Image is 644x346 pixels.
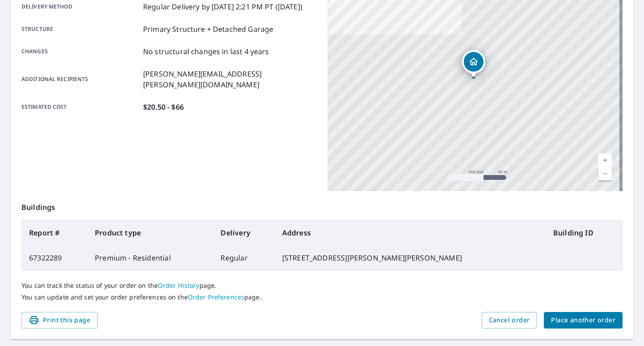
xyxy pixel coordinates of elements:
[551,315,615,326] span: Place another order
[21,282,623,290] p: You can track the status of your order on the page.
[88,245,213,270] td: Premium - Residential
[22,220,88,245] th: Report #
[143,68,317,90] p: [PERSON_NAME][EMAIL_ADDRESS][PERSON_NAME][DOMAIN_NAME]
[21,24,140,34] p: Structure
[22,245,88,270] td: 67322289
[462,50,485,78] div: Dropped pin, building 1, Residential property, 9701 Middlebrook Pike Knoxville, TN 37931
[598,167,612,180] a: Current Level 17, Zoom Out
[275,245,546,270] td: [STREET_ADDRESS][PERSON_NAME][PERSON_NAME]
[88,220,213,245] th: Product type
[482,312,537,329] button: Cancel order
[489,315,530,326] span: Cancel order
[143,102,184,112] p: $20.50 - $66
[21,312,97,329] button: Print this page
[546,220,622,245] th: Building ID
[275,220,546,245] th: Address
[21,102,140,112] p: Estimated cost
[143,24,273,34] p: Primary Structure + Detached Garage
[158,281,199,290] a: Order History
[213,245,275,270] td: Regular
[544,312,623,329] button: Place another order
[29,315,90,326] span: Print this page
[21,68,140,90] p: Additional recipients
[21,1,140,12] p: Delivery method
[143,1,302,12] p: Regular Delivery by [DATE] 2:21 PM PT ([DATE])
[188,293,244,301] a: Order Preferences
[21,191,623,220] p: Buildings
[21,293,623,301] p: You can update and set your order preferences on the page.
[21,46,140,57] p: Changes
[213,220,275,245] th: Delivery
[143,46,269,57] p: No structural changes in last 4 years
[598,154,612,167] a: Current Level 17, Zoom In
